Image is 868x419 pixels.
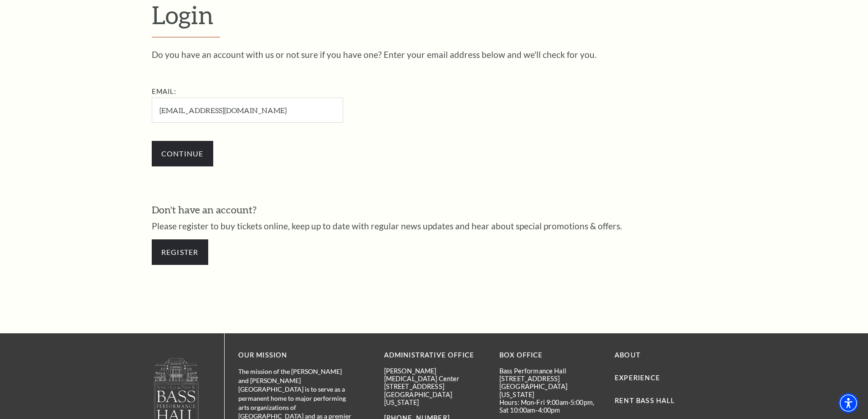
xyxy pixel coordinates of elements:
p: Please register to buy tickets online, keep up to date with regular news updates and hear about s... [152,222,717,230]
div: Accessibility Menu [838,393,858,413]
a: Register [152,239,208,265]
a: Rent Bass Hall [615,397,675,404]
p: BOX OFFICE [499,350,601,361]
p: [STREET_ADDRESS] [499,375,601,383]
p: Bass Performance Hall [499,367,601,375]
input: Submit button [152,141,213,166]
input: Required [152,98,343,123]
a: Experience [615,374,660,382]
p: [GEOGRAPHIC_DATA][US_STATE] [384,391,486,407]
p: Hours: Mon-Fri 9:00am-5:00pm, Sat 10:00am-4:00pm [499,398,601,414]
p: Do you have an account with us or not sure if you have one? Enter your email address below and we... [152,50,717,59]
p: OUR MISSION [238,350,352,361]
p: [STREET_ADDRESS] [384,383,486,390]
p: [PERSON_NAME][MEDICAL_DATA] Center [384,367,486,383]
h3: Don't have an account? [152,203,717,217]
a: About [615,351,641,359]
p: Administrative Office [384,350,486,361]
label: Email: [152,88,177,95]
p: [GEOGRAPHIC_DATA][US_STATE] [499,383,601,398]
